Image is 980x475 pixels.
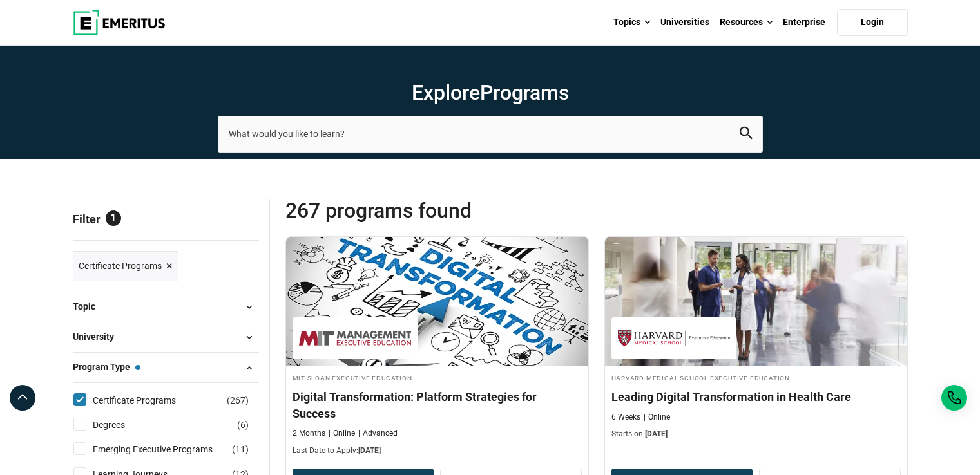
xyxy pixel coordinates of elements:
[232,442,249,456] span: ( )
[285,198,597,223] span: 267 Programs found
[73,330,124,344] span: University
[299,324,411,353] img: MIT Sloan Executive Education
[73,328,259,347] button: University
[618,324,730,353] img: Harvard Medical School Executive Education
[237,418,249,432] span: ( )
[235,444,245,454] span: 11
[329,428,355,439] p: Online
[93,442,238,456] a: Emerging Executive Programs
[480,80,569,105] span: Programs
[293,372,582,383] h4: MIT Sloan Executive Education
[166,257,173,275] span: ×
[93,418,151,432] a: Degrees
[740,127,753,142] button: search
[837,9,908,36] a: Login
[240,420,245,430] span: 6
[106,210,121,226] span: 1
[218,80,763,106] h1: Explore
[219,212,259,229] a: Reset all
[73,198,259,240] p: Filter
[645,429,668,438] span: [DATE]
[286,237,588,366] img: Digital Transformation: Platform Strategies for Success | Online Strategy and Innovation Course
[73,358,259,377] button: Program Type
[740,130,753,142] a: search
[73,251,178,281] a: Certificate Programs ×
[73,360,140,374] span: Program Type
[611,389,901,405] h4: Leading Digital Transformation in Health Care
[227,393,249,407] span: ( )
[230,395,245,405] span: 267
[293,428,325,439] p: 2 Months
[73,297,259,317] button: Topic
[79,259,162,273] span: Certificate Programs
[218,116,763,152] input: search-page
[605,237,907,366] img: Leading Digital Transformation in Health Care | Online Healthcare Course
[293,445,582,456] p: Last Date to Apply:
[358,428,398,439] p: Advanced
[611,372,901,383] h4: Harvard Medical School Executive Education
[93,393,202,407] a: Certificate Programs
[605,237,907,447] a: Healthcare Course by Harvard Medical School Executive Education - August 28, 2025 Harvard Medical...
[611,429,901,440] p: Starts on:
[358,446,381,455] span: [DATE]
[286,237,588,463] a: Strategy and Innovation Course by MIT Sloan Executive Education - August 28, 2025 MIT Sloan Execu...
[644,412,670,423] p: Online
[611,412,640,423] p: 6 Weeks
[293,389,582,421] h4: Digital Transformation: Platform Strategies for Success
[73,299,106,313] span: Topic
